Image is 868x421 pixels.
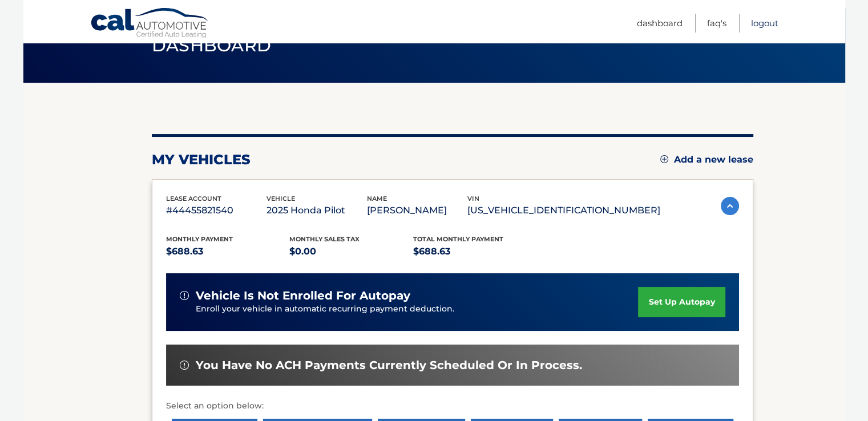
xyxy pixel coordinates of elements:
[707,14,726,33] a: FAQ's
[289,235,360,243] span: Monthly sales Tax
[660,155,668,163] img: add.svg
[166,235,233,243] span: Monthly Payment
[367,195,387,203] span: name
[413,235,503,243] span: Total Monthly Payment
[751,14,778,33] a: Logout
[166,399,739,413] p: Select an option below:
[166,195,221,203] span: lease account
[196,289,410,303] span: vehicle is not enrolled for autopay
[166,244,290,260] p: $688.63
[152,151,251,168] h2: my vehicles
[638,287,725,317] a: set up autopay
[90,7,210,41] a: Cal Automotive
[267,195,295,203] span: vehicle
[289,244,413,260] p: $0.00
[267,203,367,218] p: 2025 Honda Pilot
[367,203,467,218] p: [PERSON_NAME]
[152,35,272,56] span: Dashboard
[166,203,267,218] p: #44455821540
[467,203,660,218] p: [US_VEHICLE_IDENTIFICATION_NUMBER]
[721,197,739,215] img: accordion-active.svg
[180,291,189,300] img: alert-white.svg
[196,303,639,315] p: Enroll your vehicle in automatic recurring payment deduction.
[413,244,537,260] p: $688.63
[196,358,582,373] span: You have no ACH payments currently scheduled or in process.
[660,154,753,165] a: Add a new lease
[467,195,479,203] span: vin
[180,361,189,370] img: alert-white.svg
[637,14,683,33] a: Dashboard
